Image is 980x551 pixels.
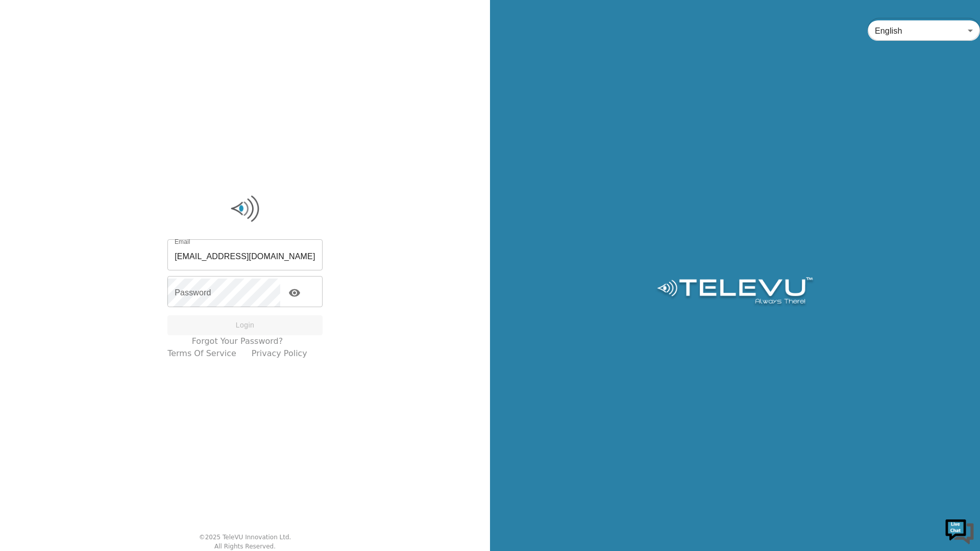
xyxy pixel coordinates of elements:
[199,533,291,542] div: © 2025 TeleVU Innovation Ltd.
[944,515,975,546] img: Chat Widget
[655,277,814,308] img: Logo
[192,335,283,347] a: Forgot your password?
[167,193,323,224] img: Logo
[252,347,307,360] a: Privacy Policy
[167,347,236,360] a: Terms of Service
[214,542,276,551] div: All Rights Reserved.
[284,283,305,303] button: toggle password visibility
[868,16,980,45] div: English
